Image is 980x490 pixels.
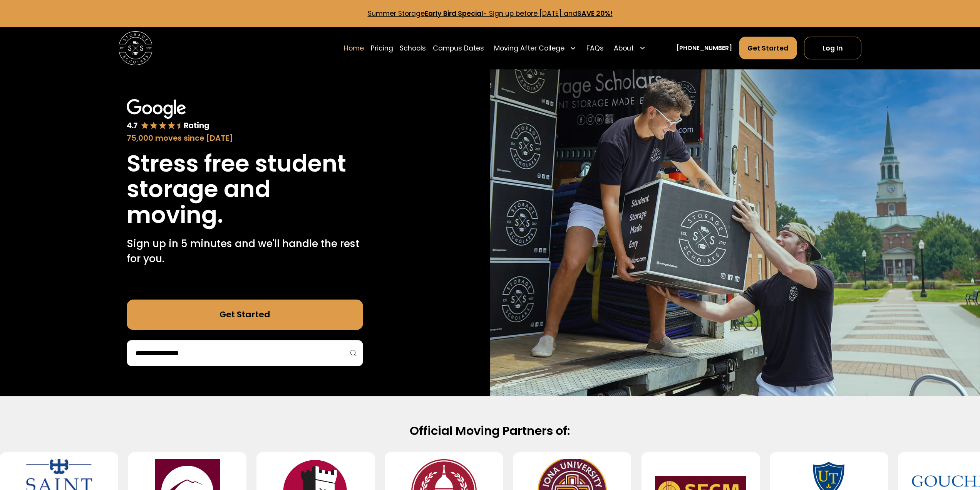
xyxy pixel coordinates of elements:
div: About [614,43,634,53]
a: Campus Dates [433,36,484,60]
div: Moving After College [494,43,565,53]
strong: SAVE 20%! [577,9,613,18]
div: 75,000 moves since [DATE] [127,133,363,144]
img: Google 4.7 star rating [127,99,209,131]
a: home [119,31,152,65]
h1: Stress free student storage and moving. [127,151,363,227]
h2: Official Moving Partners of: [220,423,760,439]
a: FAQs [586,36,604,60]
a: Pricing [371,36,393,60]
div: Moving After College [491,36,580,60]
a: Home [344,36,364,60]
a: Summer StorageEarly Bird Special- Sign up before [DATE] andSAVE 20%! [368,9,613,18]
img: Storage Scholars main logo [119,31,152,65]
a: [PHONE_NUMBER] [676,44,732,52]
p: Sign up in 5 minutes and we'll handle the rest for you. [127,236,363,266]
div: About [611,36,649,60]
a: Log In [804,37,861,59]
a: Get Started [127,300,363,330]
a: Schools [400,36,426,60]
strong: Early Bird Special [425,9,483,18]
a: Get Started [739,37,797,59]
